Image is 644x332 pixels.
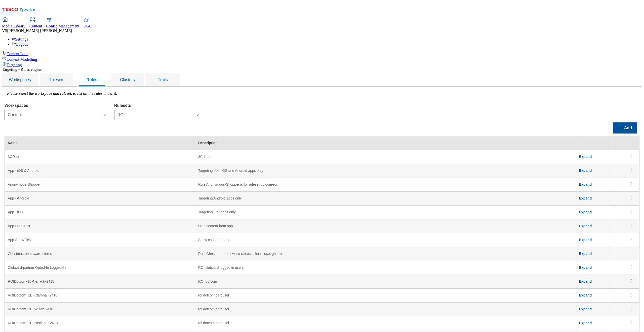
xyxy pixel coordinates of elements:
[29,24,42,28] span: Content
[579,321,592,325] span: Expand
[5,316,195,330] td: ROIDotcom_1B_castlebar-2418
[628,264,634,270] svg: menus
[5,261,195,275] td: Clubcard-partner Opted-In Logged-In
[5,192,195,206] td: App - Android
[87,78,98,82] span: Rules
[2,67,642,72] div: Targeting - Rules engine
[195,275,576,289] td: ROI dotcom
[12,42,28,46] a: Logout
[2,18,25,28] a: Media Library
[9,78,31,82] span: Workspaces
[195,150,576,164] td: 3Cd test
[2,28,7,33] span: VS
[628,167,634,173] svg: menus
[84,24,92,28] span: UGC
[579,210,592,214] span: Expand
[195,192,576,206] td: Targeting Android apps only
[46,18,79,28] a: Config Management
[628,222,634,229] svg: menus
[7,57,37,61] span: Content Modelling
[5,136,195,150] th: Name
[628,236,634,243] svg: menus
[195,303,576,316] td: roi dotcom carousel
[5,206,195,219] td: App - iOS
[7,52,28,56] span: Content Lake
[195,136,576,150] th: Description
[49,78,64,82] span: Rulesets
[579,307,592,311] span: Expand
[628,209,634,215] svg: menus
[29,18,42,28] a: Content
[5,303,195,316] td: ROIDotcom_1B_Wilton-2418
[5,247,195,261] td: Christmas-homeware-stores
[579,182,592,186] span: Expand
[46,24,79,28] span: Config Management
[5,178,195,192] td: Anonymous-Shopper
[579,196,592,200] span: Expand
[2,62,642,67] a: Targeting
[579,279,592,283] span: Expand
[195,316,576,330] td: roi dotcom carousel
[628,250,634,256] svg: menus
[2,24,25,28] span: Media Library
[579,238,592,242] span: Expand
[5,219,195,233] td: App-Hide-Test
[158,78,168,82] span: Traits
[195,219,576,233] td: Hide content from app
[628,181,634,187] svg: menus
[5,233,195,247] td: App-Show-Test
[579,155,592,159] span: Expand
[5,275,195,289] td: ROIDotcom-1B-Nenagh-2418
[7,63,22,67] span: Targeting
[628,278,634,284] svg: menus
[195,247,576,261] td: Rule Christmas-homeware-stores is for ruleset ghs-roi
[7,91,117,95] label: Please select the workspace and ruleset, to list all the rules under it.
[579,252,592,256] span: Expand
[579,265,592,270] span: Expand
[2,51,642,56] a: Content Lake
[120,78,135,82] span: Clusters
[195,261,576,275] td: ROI clubcard logged in users
[628,195,634,201] svg: menus
[195,164,576,178] td: Targeting both iOS and Android apps only
[2,56,642,62] a: Content Modelling
[5,103,109,108] label: Workspaces
[628,306,634,312] svg: menus
[5,164,195,178] td: App - iOS & Android
[195,206,576,219] td: Targeting iOS apps only
[114,103,202,108] label: Rulesets
[195,289,576,303] td: roi dotcom carousel
[579,293,592,297] span: Expand
[579,169,592,173] span: Expand
[5,289,195,303] td: ROIDotcom_1B_Clarehall-2418
[7,28,72,33] span: [PERSON_NAME] [PERSON_NAME]
[12,37,28,41] a: Settings
[628,319,634,326] svg: menus
[195,178,576,192] td: Rule Anonymous-Shopper is for ruleset dotcom-roi
[613,122,637,134] button: Add
[5,150,195,164] td: 3CD test
[195,233,576,247] td: Show content to app
[84,18,92,28] a: UGC
[628,292,634,298] svg: menus
[628,153,634,159] svg: menus
[579,224,592,228] span: Expand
